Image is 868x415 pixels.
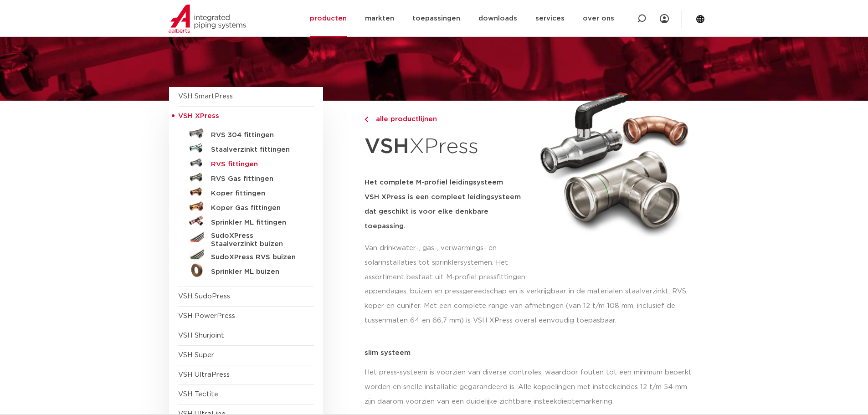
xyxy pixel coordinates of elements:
h5: RVS 304 fittingen [211,131,301,139]
span: VSH XPress [178,113,219,119]
a: VSH SmartPress [178,93,233,100]
a: SudoXPress Staalverzinkt buizen [178,228,314,248]
a: VSH PowerPress [178,313,235,319]
span: alle productlijnen [370,116,437,123]
h5: Koper fittingen [211,190,301,198]
h5: SudoXPress RVS buizen [211,253,301,261]
a: RVS fittingen [178,155,314,170]
a: alle productlijnen [365,114,529,125]
a: VSH UltraPress [178,371,230,378]
a: Sprinkler ML fittingen [178,214,314,228]
a: Sprinkler ML buizen [178,263,314,277]
p: Het press-systeem is voorzien van diverse controles, waardoor fouten tot een minimum beperkt word... [365,365,699,409]
h5: RVS Gas fittingen [211,175,301,183]
p: Van drinkwater-, gas-, verwarmings- en solarinstallaties tot sprinklersystemen. Het assortiment b... [365,241,529,285]
a: Koper Gas fittingen [178,199,314,214]
a: Koper fittingen [178,184,314,199]
h5: Koper Gas fittingen [211,204,301,212]
p: appendages, buizen en pressgereedschap en is verkrijgbaar in de materialen staalverzinkt, RVS, ko... [365,284,699,328]
a: Staalverzinkt fittingen [178,141,314,155]
h5: Het complete M-profiel leidingsysteem VSH XPress is een compleet leidingsysteem dat geschikt is v... [365,175,529,234]
h5: SudoXPress Staalverzinkt buizen [211,232,301,248]
strong: VSH [365,136,409,157]
a: VSH Tectite [178,391,218,398]
h1: XPress [365,129,529,164]
a: RVS Gas fittingen [178,170,314,184]
h5: RVS fittingen [211,160,301,169]
a: SudoXPress RVS buizen [178,248,314,263]
h5: Sprinkler ML fittingen [211,219,301,227]
img: chevron-right.svg [365,117,368,123]
h5: Sprinkler ML buizen [211,268,301,276]
a: VSH Super [178,352,214,359]
a: VSH SudoPress [178,293,230,300]
a: VSH Shurjoint [178,332,224,339]
a: RVS 304 fittingen [178,126,314,141]
h5: Staalverzinkt fittingen [211,146,301,154]
p: slim systeem [365,349,699,356]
